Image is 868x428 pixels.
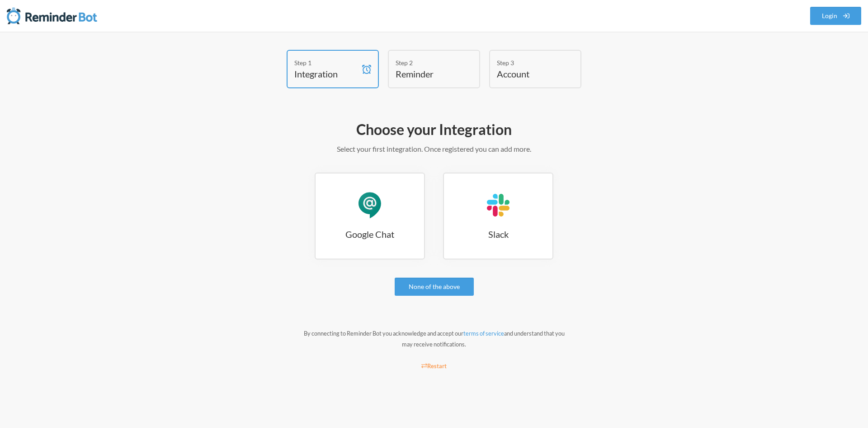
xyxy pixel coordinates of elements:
[810,7,862,25] a: Login
[172,144,696,154] p: Select your first integration. Once registered you can add more.
[395,278,474,296] a: None of the above
[304,330,565,348] small: By connecting to Reminder Bot you acknowledge and accept our and understand that you may receive ...
[396,58,459,67] div: Step 2
[497,58,560,67] div: Step 3
[497,67,560,80] h4: Account
[7,7,97,25] img: Reminder Bot
[396,67,459,80] h4: Reminder
[294,67,358,80] h4: Integration
[172,120,696,139] h2: Choose your Integration
[463,330,504,337] a: terms of service
[294,58,358,67] div: Step 1
[316,228,424,240] h3: Google Chat
[421,362,447,370] small: Restart
[444,228,552,240] h3: Slack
